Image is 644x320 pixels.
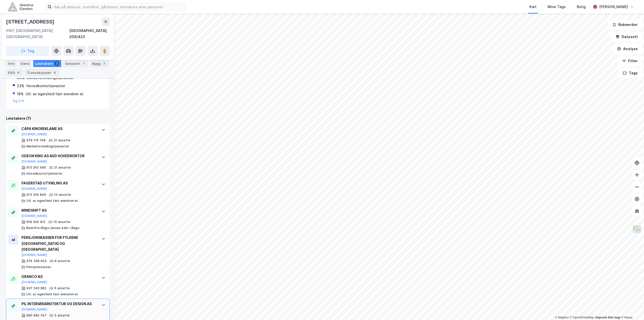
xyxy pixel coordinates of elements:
[619,296,644,320] div: Kontrollprogram for chat
[618,56,642,66] button: Filter
[63,60,88,67] div: Datasett
[608,20,642,30] button: Bokmerker
[16,70,21,75] div: 6
[26,226,81,230] div: Bedriftsrådgiv./annen adm. rådgiv.
[55,259,70,263] div: 8 ansatte
[69,28,110,40] div: [GEOGRAPHIC_DATA], 209/423
[6,60,17,67] div: Info
[54,193,71,197] div: 10 ansatte
[54,166,71,170] div: 21 ansatte
[19,60,31,67] div: Eiere
[611,32,642,42] button: Datasett
[599,4,628,10] div: [PERSON_NAME]
[90,60,109,67] div: Bygg
[6,18,55,26] div: [STREET_ADDRESS]
[8,2,33,11] img: akershus-eiendom-logo.9091f326c980b4bce74ccdd9f866810c.svg
[21,235,96,253] div: PENSJONSKASSEN FOR FYLKENE [GEOGRAPHIC_DATA] OG [GEOGRAPHIC_DATA]
[21,214,47,218] button: [DOMAIN_NAME]
[21,253,47,257] button: [DOMAIN_NAME]
[21,187,47,191] button: [DOMAIN_NAME]
[613,44,642,54] button: Analyse
[632,225,642,234] img: Z
[548,4,566,10] div: Mine Tags
[595,316,620,319] a: Improve this map
[577,4,586,10] div: Bolig
[6,28,69,40] div: 0167, [GEOGRAPHIC_DATA], [GEOGRAPHIC_DATA]
[17,83,24,89] div: 23%
[13,99,24,103] button: Og 3 til
[21,307,47,311] button: [DOMAIN_NAME]
[81,61,86,66] div: 1
[21,153,96,159] div: ODEON KINO AS AVD HOVEDKONTOR
[21,280,47,284] button: [DOMAIN_NAME]
[26,144,69,148] div: Medieformidlingstjenester
[52,70,57,75] div: 9
[570,316,594,319] a: OpenStreetMap
[6,46,49,56] button: Tag
[33,60,61,67] div: Leietakere
[529,4,536,10] div: Kart
[619,68,642,78] button: Tags
[26,259,47,263] div: 974 358 603
[21,132,47,136] button: [DOMAIN_NAME]
[26,193,46,197] div: 913 326 849
[26,199,79,203] div: Utl. av egen/leid fast eiendom el.
[21,274,96,280] div: GRANCO AS
[26,172,62,176] div: Hovedkontortjenester
[102,61,107,66] div: 2
[26,220,45,224] div: 818 500 912
[21,207,96,213] div: MINDSHIFT AS
[26,265,51,269] div: Pensjonskasser
[26,292,79,296] div: Utl. av egen/leid fast eiendom el.
[52,3,186,11] input: Søk på adresse, matrikkel, gårdeiere, leietakere eller personer
[54,286,70,290] div: 6 ansatte
[26,83,65,89] div: Hovedkontortjenester
[21,159,47,164] button: [DOMAIN_NAME]
[26,91,84,97] div: Utl. av egen/leid fast eiendom el.
[619,296,644,320] iframe: Chat Widget
[21,126,96,132] div: CAPA KINOREKLAME AS
[6,115,110,121] div: Leietakere (7)
[21,301,96,307] div: PIL INTERIØRARKITEKTUR OG DESIGN AS
[26,166,46,170] div: 913 263 480
[26,313,46,317] div: 990 682 747
[21,180,96,186] div: FAGERSTAD UTVIKLING AS
[54,138,70,142] div: 31 ansatte
[25,69,59,76] div: Transaksjoner
[54,61,59,66] div: 7
[53,220,70,224] div: 10 ansatte
[555,316,569,319] a: Mapbox
[54,313,70,317] div: 5 ansatte
[6,69,23,76] div: ESG
[17,91,24,97] div: 18%
[26,138,46,142] div: 979 116 748
[26,286,46,290] div: 937 246 862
